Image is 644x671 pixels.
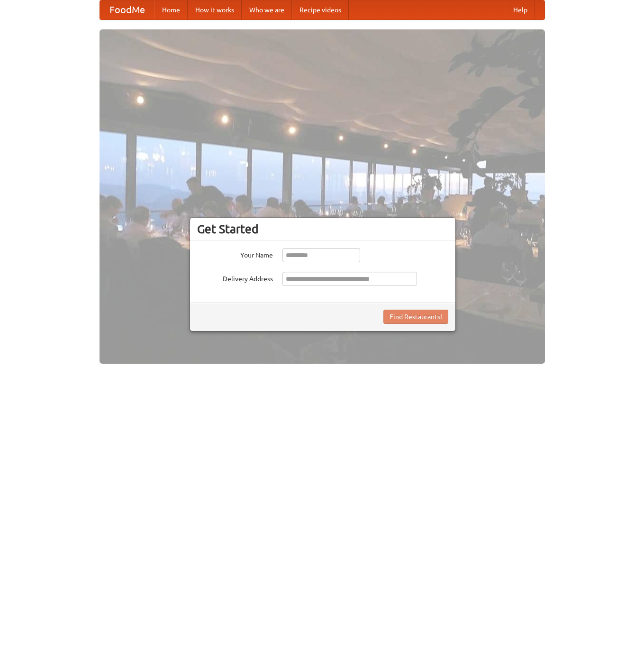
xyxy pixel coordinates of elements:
[197,248,273,260] label: Your Name
[197,222,448,236] h3: Get Started
[188,0,242,19] a: How it works
[506,0,535,19] a: Help
[383,310,448,324] button: Find Restaurants!
[242,0,292,19] a: Who we are
[197,272,273,284] label: Delivery Address
[292,0,349,19] a: Recipe videos
[100,0,154,19] a: FoodMe
[154,0,188,19] a: Home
